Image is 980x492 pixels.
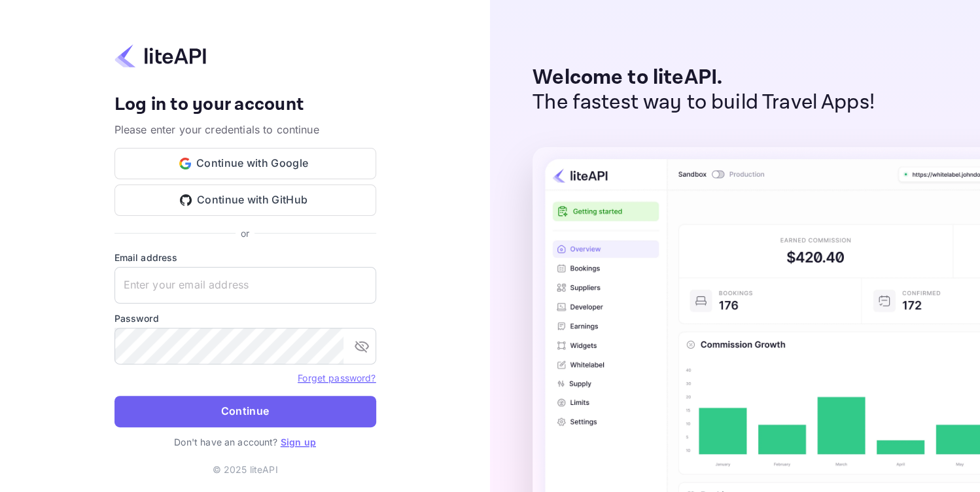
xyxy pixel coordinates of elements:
[114,435,376,449] p: Don't have an account?
[298,371,376,384] a: Forget password?
[114,267,376,304] input: Enter your email address
[241,226,249,240] p: or
[349,333,375,359] button: toggle password visibility
[114,122,376,137] p: Please enter your credentials to continue
[533,90,875,115] p: The fastest way to build Travel Apps!
[114,94,376,116] h4: Log in to your account
[114,184,376,216] button: Continue with GitHub
[114,311,376,325] label: Password
[114,396,376,427] button: Continue
[114,251,376,264] label: Email address
[281,436,316,448] a: Sign up
[533,65,875,90] p: Welcome to liteAPI.
[114,148,376,179] button: Continue with Google
[298,372,376,383] a: Forget password?
[212,463,277,476] p: © 2025 liteAPI
[114,43,206,69] img: liteapi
